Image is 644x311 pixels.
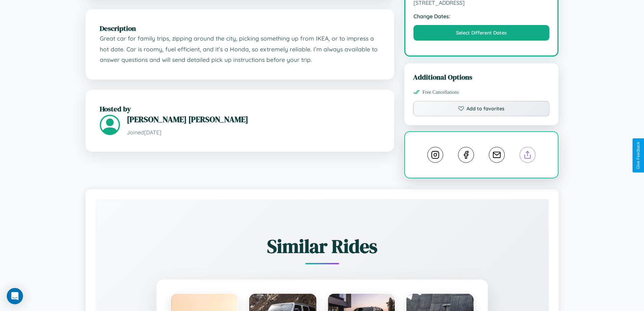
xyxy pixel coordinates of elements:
[119,233,525,259] h2: Similar Rides
[413,13,550,20] strong: Change Dates:
[423,89,459,95] span: Free Cancellations
[100,104,380,114] h2: Hosted by
[7,288,23,304] div: Open Intercom Messenger
[100,33,380,65] p: Great car for family trips, zipping around the city, picking something up from IKEA, or to impres...
[413,25,550,41] button: Select Different Dates
[413,72,550,82] h3: Additional Options
[127,128,380,137] p: Joined [DATE]
[636,142,641,169] div: Give Feedback
[127,114,380,125] h3: [PERSON_NAME] [PERSON_NAME]
[100,23,380,33] h2: Description
[413,101,550,116] button: Add to favorites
